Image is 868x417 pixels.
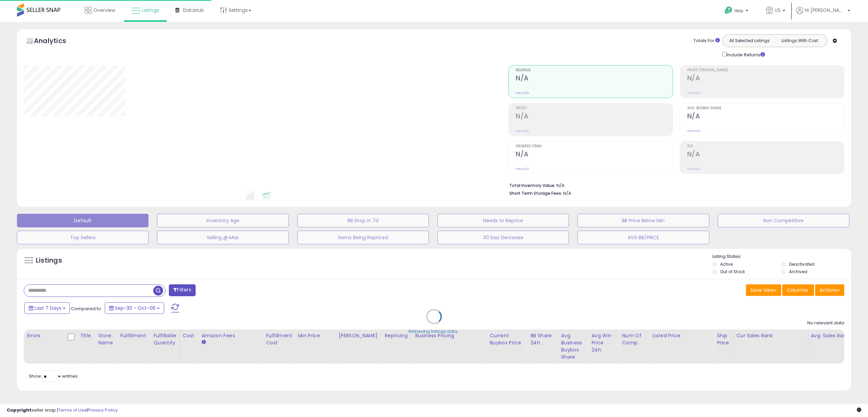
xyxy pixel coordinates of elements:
[142,7,159,14] span: Listings
[687,112,844,121] h2: N/A
[516,145,672,148] span: Ordered Items
[7,407,32,413] strong: Copyright
[687,91,701,95] small: Prev: N/A
[687,69,844,72] span: Profit [PERSON_NAME]
[719,1,755,22] a: Help
[687,167,701,171] small: Prev: N/A
[297,214,429,227] button: BB Drop in 7d
[88,407,118,413] a: Privacy Policy
[577,214,709,227] button: BB Price Below Min
[516,129,529,133] small: Prev: N/A
[516,91,529,95] small: Prev: N/A
[687,150,844,159] h2: N/A
[687,107,844,110] span: Avg. Buybox Share
[796,7,850,22] a: Hi [PERSON_NAME]
[516,69,672,72] span: Revenue
[516,107,672,110] span: Profit
[437,214,569,227] button: Needs to Reprice
[718,214,849,227] button: Non Competitive
[693,38,720,44] div: Totals For
[409,328,459,335] div: Retrieving listings data..
[17,214,149,227] button: Default
[93,7,115,14] span: Overview
[687,129,701,133] small: Prev: N/A
[563,190,571,196] span: N/A
[509,183,555,188] b: Total Inventory Value:
[687,74,844,83] h2: N/A
[774,36,825,45] button: Listings With Cost
[687,145,844,148] span: ROI
[577,231,709,244] button: AVG BB/PRICE
[183,7,204,14] span: DataHub
[437,231,569,244] button: 30 Day Decrease
[297,231,429,244] button: Items Being Repriced
[157,214,289,227] button: Inventory Age
[717,51,773,58] div: Include Returns
[805,7,846,14] span: Hi [PERSON_NAME]
[516,150,672,159] h2: N/A
[775,7,781,14] span: US
[7,407,118,414] div: seller snap | |
[724,6,733,15] i: Get Help
[724,36,775,45] button: All Selected Listings
[509,190,562,196] b: Short Term Storage Fees:
[17,231,149,244] button: Top Sellers
[734,8,744,14] span: Help
[509,181,839,189] li: N/A
[516,74,672,83] h2: N/A
[516,167,529,171] small: Prev: N/A
[58,407,87,413] a: Terms of Use
[157,231,289,244] button: Selling @ Max
[516,112,672,121] h2: N/A
[34,36,79,47] h5: Analytics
